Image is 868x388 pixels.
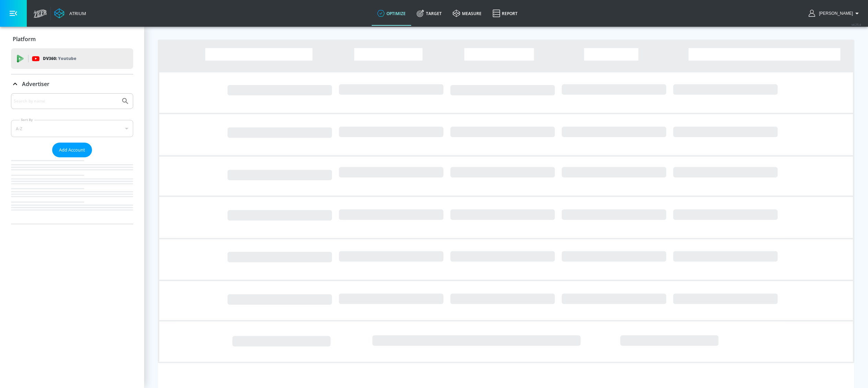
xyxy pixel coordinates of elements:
[411,1,447,26] a: Target
[14,97,118,106] input: Search by name
[11,157,133,224] nav: list of Advertiser
[22,80,49,88] p: Advertiser
[11,29,133,49] div: Platform
[11,48,133,69] div: DV360: Youtube
[447,1,487,26] a: measure
[852,23,861,26] span: v 4.25.4
[13,35,36,43] p: Platform
[67,10,86,16] div: Atrium
[487,1,523,26] a: Report
[816,11,853,16] span: login as: lindsay.benharris@zefr.com
[11,93,133,224] div: Advertiser
[20,118,34,122] label: Sort By
[52,143,92,157] button: Add Account
[54,8,86,19] a: Atrium
[43,55,76,62] p: DV360:
[372,1,411,26] a: optimize
[11,74,133,94] div: Advertiser
[59,146,85,154] span: Add Account
[58,55,76,62] p: Youtube
[809,9,861,17] button: [PERSON_NAME]
[11,120,133,137] div: A-Z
